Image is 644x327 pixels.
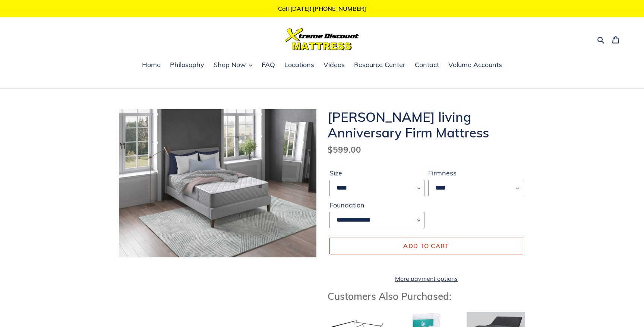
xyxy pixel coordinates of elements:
[323,60,345,69] span: Videos
[428,168,523,178] label: Firmness
[138,60,164,71] a: Home
[411,60,443,71] a: Contact
[320,60,348,71] a: Videos
[328,291,525,302] h3: Customers Also Purchased:
[142,60,161,69] span: Home
[403,242,449,250] span: Add to cart
[262,60,275,69] span: FAQ
[210,60,256,71] button: Shop Now
[285,28,359,50] img: Xtreme Discount Mattress
[284,60,314,69] span: Locations
[214,60,246,69] span: Shop Now
[350,60,409,71] a: Resource Center
[258,60,279,71] a: FAQ
[328,144,361,155] span: $599.00
[170,60,204,69] span: Philosophy
[448,60,502,69] span: Volume Accounts
[354,60,405,69] span: Resource Center
[445,60,506,71] a: Volume Accounts
[329,200,424,210] label: Foundation
[281,60,318,71] a: Locations
[329,274,523,283] a: More payment options
[166,60,208,71] a: Philosophy
[329,238,523,254] button: Add to cart
[328,109,525,140] h1: [PERSON_NAME] living Anniversary Firm Mattress
[329,168,424,178] label: Size
[415,60,439,69] span: Contact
